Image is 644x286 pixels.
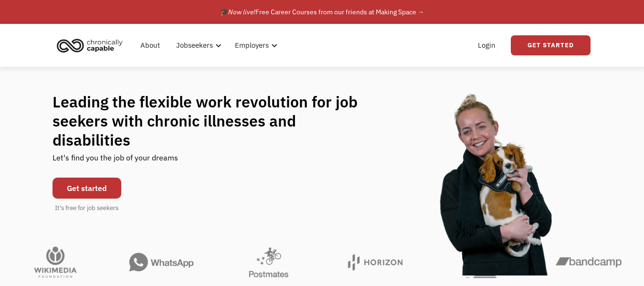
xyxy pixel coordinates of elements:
[228,8,255,16] em: Now live!
[472,30,501,61] a: Login
[235,40,269,51] div: Employers
[176,40,213,51] div: Jobseekers
[55,203,118,213] div: It's free for job seekers
[220,6,424,18] div: 🎓 Free Career Courses from our friends at Making Space →
[54,35,126,56] img: Chronically Capable logo
[53,178,121,199] a: Get started
[53,149,178,173] div: Let's find you the job of your dreams
[54,35,130,56] a: home
[229,30,280,61] div: Employers
[170,30,224,61] div: Jobseekers
[53,92,376,149] h1: Leading the flexible work revolution for job seekers with chronic illnesses and disabilities
[511,35,591,55] a: Get Started
[135,30,166,61] a: About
